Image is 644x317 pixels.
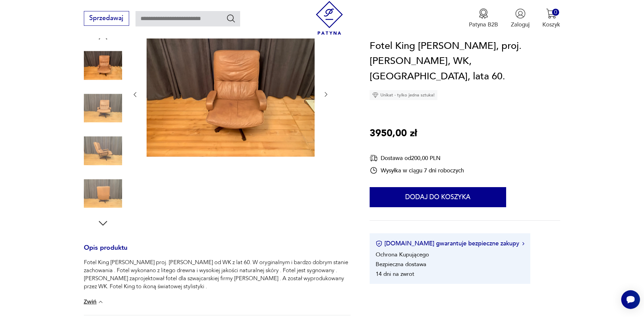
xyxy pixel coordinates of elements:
img: Patyna - sklep z meblami i dekoracjami vintage [313,1,346,35]
div: Dostawa od 200,00 PLN [370,154,464,163]
a: Sprzedawaj [84,16,129,21]
button: Dodaj do koszyka [370,187,506,208]
p: Patyna B2B [469,21,498,28]
h1: Fotel King [PERSON_NAME], proj. [PERSON_NAME], WK, [GEOGRAPHIC_DATA], lata 60. [370,38,560,84]
div: 0 [552,9,559,16]
p: Zaloguj [511,21,530,28]
div: Unikat - tylko jedna sztuka! [370,90,437,100]
li: Bezpieczna dostawa [376,261,426,268]
img: Ikona dostawy [370,154,378,163]
img: Zdjęcie produktu Fotel King Strässle, proj. Andre Vandenbeuck, WK, Niemcy, lata 60. [84,47,122,85]
button: Szukaj [226,13,236,23]
button: 0Koszyk [542,8,560,28]
li: Ochrona Kupującego [376,251,429,259]
h3: Opis produktu [84,245,351,259]
img: Zdjęcie produktu Fotel King Strässle, proj. Andre Vandenbeuck, WK, Niemcy, lata 60. [84,174,122,213]
div: Wysyłka w ciągu 7 dni roboczych [370,167,464,175]
iframe: Smartsupp widget button [621,290,640,309]
p: 3950,00 zł [370,126,417,142]
img: Ikona strzałki w prawo [522,242,524,245]
img: Ikona medalu [478,8,489,19]
p: Koszyk [542,21,560,28]
a: Ikona medaluPatyna B2B [469,8,498,28]
li: 14 dni na zwrot [376,270,414,278]
button: Zaloguj [511,8,530,28]
img: Zdjęcie produktu Fotel King Strässle, proj. Andre Vandenbeuck, WK, Niemcy, lata 60. [147,31,315,157]
button: Patyna B2B [469,8,498,28]
img: Ikona koszyka [546,8,556,19]
img: chevron down [97,299,104,305]
button: Sprzedawaj [84,11,129,26]
button: [DOMAIN_NAME] gwarantuje bezpieczne zakupy [376,240,524,248]
p: Fotel King [PERSON_NAME] proj. [PERSON_NAME] od WK z lat 60. W oryginalnym i bardzo dobrym stanie... [84,258,351,291]
img: Ikona diamentu [372,92,378,98]
img: Ikonka użytkownika [515,8,526,19]
img: Ikona certyfikatu [376,240,382,247]
button: Zwiń [84,299,104,305]
img: Zdjęcie produktu Fotel King Strässle, proj. Andre Vandenbeuck, WK, Niemcy, lata 60. [84,132,122,170]
img: Zdjęcie produktu Fotel King Strässle, proj. Andre Vandenbeuck, WK, Niemcy, lata 60. [84,89,122,127]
